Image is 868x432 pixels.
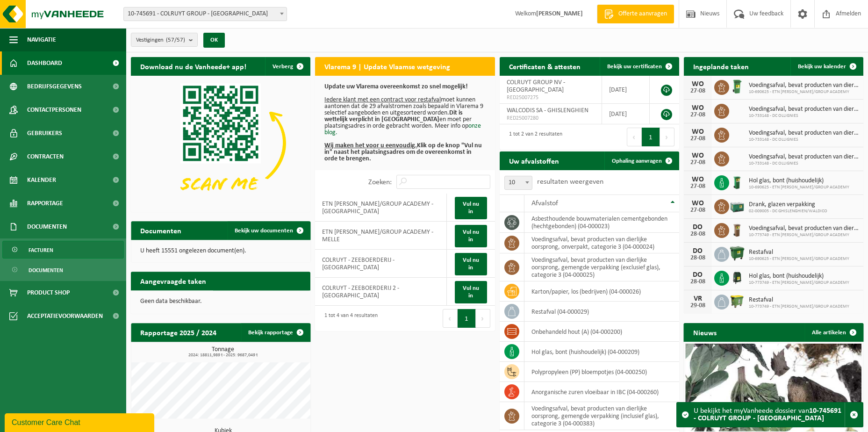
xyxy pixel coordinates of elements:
span: Vestigingen [136,33,185,47]
button: Vestigingen(57/57) [131,33,198,47]
b: Dit is wettelijk verplicht in [GEOGRAPHIC_DATA] [324,109,463,123]
span: Offerte aanvragen [616,9,669,19]
span: 10-745691 - COLRUYT GROUP - HALLE [124,7,287,21]
a: Bekijk uw documenten [227,221,309,240]
div: VR [689,295,707,302]
a: Ophaling aanvragen [604,151,678,170]
img: WB-0240-HPE-GN-01 [729,79,745,94]
label: resultaten weergeven [537,178,603,186]
p: U heeft 15551 ongelezen document(en). [140,248,301,254]
p: Geen data beschikbaar. [140,298,301,305]
button: Previous [627,128,642,146]
button: 1 [642,128,660,146]
span: Bedrijfsgegevens [27,75,82,98]
td: polypropyleen (PP) bloempotjes (04-000250) [524,362,679,382]
button: 1 [458,309,476,328]
img: CR-HR-1C-1000-PES-01 [729,269,745,285]
div: DO [689,223,707,231]
td: asbesthoudende bouwmaterialen cementgebonden (hechtgebonden) (04-000023) [524,212,679,233]
h2: Vlarema 9 | Update Vlaamse wetgeving [315,57,459,75]
span: Voedingsafval, bevat producten van dierlijke oorsprong, onverpakt, categorie 3 [749,82,859,89]
div: 27-08 [689,88,707,94]
span: 10 [505,176,532,189]
img: WB-1100-HPE-GN-01 [729,245,745,261]
h2: Rapportage 2025 / 2024 [131,323,226,341]
span: Hol glas, bont (huishoudelijk) [749,177,849,185]
td: COLRUYT - ZEEBOERDERIJ - [GEOGRAPHIC_DATA] [315,250,447,278]
img: PB-LB-0680-HPE-GN-01 [729,198,745,214]
img: WB-0140-HPE-BN-01 [729,222,745,238]
a: Bekijk uw certificaten [600,57,678,76]
div: 27-08 [689,207,707,214]
span: 10-690625 - ETN [PERSON_NAME]/GROUP ACADEMY [749,185,849,190]
span: Hol glas, bont (huishoudelijk) [749,273,849,280]
a: Vul nu in [455,197,487,219]
u: Wij maken het voor u eenvoudig. [324,142,417,149]
div: WO [689,152,707,159]
a: onze blog. [324,122,481,136]
strong: [PERSON_NAME] [536,10,583,17]
span: 10-773749 - ETN [PERSON_NAME]/GROUP ACADEMY [749,232,859,238]
strong: 10-745691 - COLRUYT GROUP - [GEOGRAPHIC_DATA] [694,407,841,422]
button: Previous [443,309,458,328]
button: Verberg [265,57,309,76]
span: Drank, glazen verpakking [749,201,827,209]
span: Ophaling aanvragen [612,158,662,164]
span: Rapportage [27,192,63,215]
span: Dashboard [27,51,62,75]
div: 27-08 [689,183,707,190]
div: 27-08 [689,159,707,166]
iframe: chat widget [5,411,156,432]
h3: Tonnage [136,346,310,358]
u: Iedere klant met een contract voor restafval [324,96,441,103]
span: Voedingsafval, bevat producten van dierlijke oorsprong, gemengde verpakking (exc... [749,153,859,161]
h2: Certificaten & attesten [500,57,590,75]
td: restafval (04-000029) [524,302,679,322]
span: 10-773749 - ETN [PERSON_NAME]/GROUP ACADEMY [749,304,849,310]
span: Restafval [749,296,849,304]
span: Verberg [273,64,293,70]
img: Download de VHEPlus App [131,76,310,210]
a: Documenten [2,261,124,279]
span: 02-009005 - DC GHISLENGHIEN/WALDICO [749,209,827,214]
span: 10-745691 - COLRUYT GROUP - HALLE [123,7,287,21]
button: OK [203,33,225,48]
div: 29-08 [689,302,707,309]
span: Documenten [27,215,67,238]
b: Klik op de knop "Vul nu in" naast het plaatsingsadres om de overeenkomst in orde te brengen. [324,142,482,162]
div: WO [689,176,707,183]
div: 28-08 [689,231,707,238]
span: 10 [504,176,532,190]
a: Vul nu in [455,253,487,275]
span: Kalender [27,168,56,192]
button: Next [476,309,490,328]
p: moet kunnen aantonen dat de 29 afvalstromen zoals bepaald in Vlarema 9 selectief aangeboden en ui... [324,84,485,162]
div: 28-08 [689,279,707,285]
td: onbehandeld hout (A) (04-000200) [524,322,679,342]
span: Voedingsafval, bevat producten van dierlijke oorsprong, gemengde verpakking (exc... [749,106,859,113]
span: Facturen [29,241,53,259]
td: voedingsafval, bevat producten van dierlijke oorsprong, onverpakt, categorie 3 (04-000024) [524,233,679,253]
td: voedingsafval, bevat producten van dierlijke oorsprong, gemengde verpakking (exclusief glas), cat... [524,253,679,281]
a: Offerte aanvragen [597,5,674,23]
span: Bekijk uw documenten [235,228,293,234]
span: 10-773749 - ETN [PERSON_NAME]/GROUP ACADEMY [749,280,849,286]
span: Product Shop [27,281,70,304]
span: Acceptatievoorwaarden [27,304,103,328]
span: 10-690625 - ETN [PERSON_NAME]/GROUP ACADEMY [749,256,849,262]
a: Alle artikelen [804,323,862,342]
td: karton/papier, los (bedrijven) (04-000026) [524,281,679,302]
div: WO [689,128,707,136]
count: (57/57) [166,37,185,43]
div: DO [689,271,707,279]
span: Voedingsafval, bevat producten van dierlijke oorsprong, onverpakt, categorie 3 [749,225,859,232]
div: 28-08 [689,255,707,261]
div: 27-08 [689,112,707,118]
td: [DATE] [602,76,650,104]
td: anorganische zuren vloeibaar in IBC (04-000260) [524,382,679,402]
span: Gebruikers [27,122,62,145]
span: RED25007275 [507,94,595,101]
td: COLRUYT - ZEEBOERDERIJ 2 - [GEOGRAPHIC_DATA] [315,278,447,306]
div: 1 tot 4 van 4 resultaten [320,308,378,329]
